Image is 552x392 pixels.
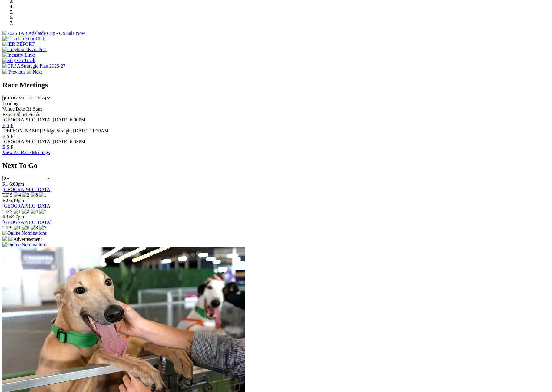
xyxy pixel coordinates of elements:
[39,192,46,198] img: 1
[70,139,86,144] span: 6:03PM
[2,198,8,203] span: R2
[2,187,52,192] a: [GEOGRAPHIC_DATA]
[2,47,47,52] img: Greyhounds As Pets
[2,236,7,241] img: 15187_Greyhounds_GreysPlayCentral_Resize_SA_WebsiteBanner_300x115_2025.jpg
[2,81,550,89] h2: Race Meetings
[9,181,24,187] span: 6:00pm
[2,139,52,144] span: [GEOGRAPHIC_DATA]
[2,192,12,198] span: TIPS
[22,225,29,231] img: 5
[2,58,35,63] img: Stay On Track
[27,69,31,74] img: chevron-right-pager-white.svg
[28,112,40,117] span: Fields
[2,209,12,214] span: TIPS
[9,214,24,219] span: 6:37pm
[2,128,72,133] span: [PERSON_NAME] Bridge Straight
[31,192,38,198] img: 8
[2,31,85,36] img: 2025 TAB Adelaide Cup - On Sale Now
[2,36,45,42] img: Cash Up Your Club
[8,237,42,242] img: Advertisement
[53,117,69,122] span: [DATE]
[27,69,42,75] a: Next
[16,106,25,111] span: Date
[9,198,24,203] span: 6:19pm
[26,106,42,111] span: R1 Start
[8,69,25,75] span: Previous
[11,123,13,128] a: F
[31,225,38,231] img: 8
[2,69,7,74] img: chevron-left-pager-white.svg
[7,134,9,139] a: S
[2,231,47,236] img: Online Nominations
[2,117,52,122] span: [GEOGRAPHIC_DATA]
[2,63,65,69] img: GRSA Strategic Plan 2025-27
[2,112,15,117] span: Expert
[39,209,46,214] img: 7
[2,150,50,155] a: View All Race Meetings
[7,123,9,128] a: S
[2,42,35,47] img: IER REPORT
[11,145,13,150] a: F
[14,192,21,198] img: 4
[2,123,5,128] a: E
[22,192,29,198] img: 2
[53,139,69,144] span: [DATE]
[33,69,42,75] span: Next
[17,112,27,117] span: Short
[2,145,5,150] a: E
[2,225,12,230] span: TIPS
[2,242,47,247] img: Online Nominations
[2,101,22,106] span: Loading...
[14,209,21,214] img: 1
[70,117,86,122] span: 6:00PM
[22,209,29,214] img: 2
[2,181,8,187] span: R1
[2,220,52,225] a: [GEOGRAPHIC_DATA]
[2,214,8,219] span: R3
[31,209,38,214] img: 4
[11,134,13,139] a: F
[2,106,15,111] span: Venue
[7,145,9,150] a: S
[73,128,89,133] span: [DATE]
[39,225,46,231] img: 7
[2,161,550,170] h2: Next To Go
[2,134,5,139] a: E
[14,225,21,231] img: 1
[2,203,52,208] a: [GEOGRAPHIC_DATA]
[2,69,27,75] a: Previous
[2,52,36,58] img: Industry Links
[90,128,109,133] span: 11:39AM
